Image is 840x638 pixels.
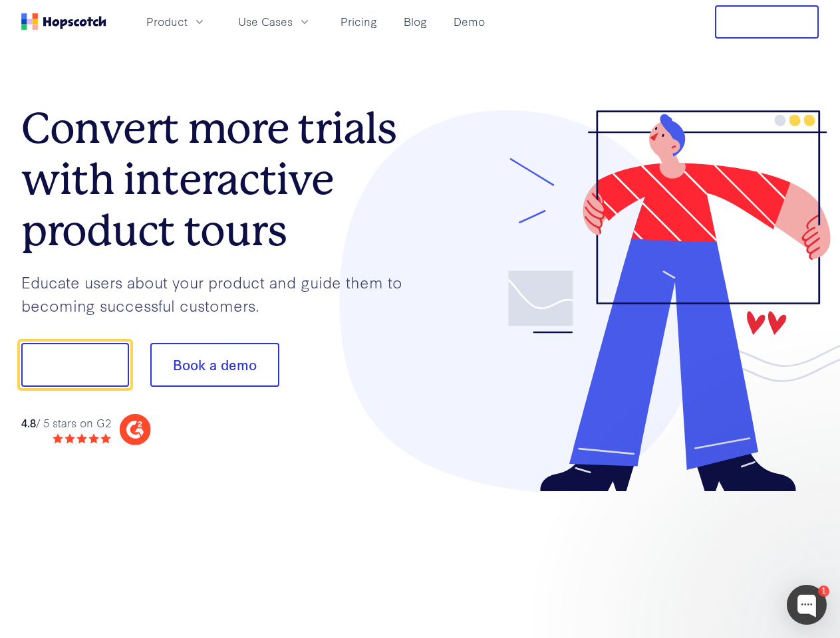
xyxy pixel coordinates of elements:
span: Use Cases [238,13,293,30]
div: / 5 stars on G2 [21,415,111,431]
span: Product [146,13,188,30]
strong: 4.8 [21,415,36,430]
a: Pricing [335,11,382,33]
h1: Convert more trials with interactive product tours [21,103,420,256]
button: Use Cases [230,11,319,33]
button: Book a demo [150,343,279,387]
div: 1 [818,585,829,597]
a: Blog [398,11,432,33]
button: Show me! [21,343,129,387]
a: Demo [448,11,490,33]
a: Home [21,13,106,30]
button: Product [138,11,214,33]
button: Free Trial [715,5,819,39]
p: Educate users about your product and guide them to becoming successful customers. [21,270,420,316]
